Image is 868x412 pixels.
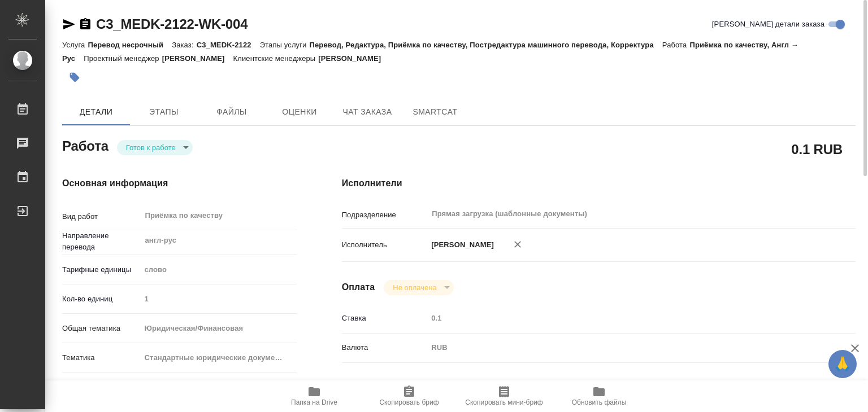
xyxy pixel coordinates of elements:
p: C3_MEDK-2122 [197,41,260,49]
p: Проектный менеджер [84,54,162,63]
p: Исполнитель [342,239,428,251]
span: 🙏 [833,352,852,376]
div: слово [140,260,297,279]
p: Вид работ [62,211,140,222]
span: Обновить файлы [572,398,627,406]
span: Файлы [205,105,259,119]
span: Скопировать мини-бриф [465,398,542,406]
p: Тарифные единицы [62,264,140,275]
h4: Оплата [342,280,375,294]
button: Папка на Drive [267,380,362,412]
button: Не оплачена [389,283,440,292]
span: Этапы [137,105,191,119]
input: Пустое поле [140,291,297,307]
button: Скопировать бриф [362,380,457,412]
p: Кол-во единиц [62,293,140,305]
span: Чат заказа [340,105,394,119]
button: Скопировать ссылку для ЯМессенджера [62,17,76,31]
div: RUB [427,338,813,357]
button: Добавить тэг [62,65,87,90]
span: [PERSON_NAME] детали заказа [712,19,824,30]
button: Удалить исполнителя [505,232,530,257]
p: Общая тематика [62,323,140,334]
p: Этапы услуги [260,41,310,49]
p: [PERSON_NAME] [318,54,389,63]
span: Детали [69,105,123,119]
h4: Основная информация [62,177,297,190]
button: Скопировать ссылку [79,17,92,31]
span: Оценки [272,105,327,119]
p: Тематика [62,352,140,363]
h4: Исполнители [342,177,856,190]
span: Папка на Drive [291,398,337,406]
h2: Работа [62,135,108,155]
button: 🙏 [828,350,857,378]
p: Перевод несрочный [88,41,172,49]
div: Юридическая/Финансовая [140,319,297,338]
p: Подразделение [342,209,428,221]
p: Услуга [62,41,88,49]
p: [PERSON_NAME] [162,54,233,63]
p: Направление перевода [62,230,140,253]
p: Заказ: [172,41,196,49]
p: [PERSON_NAME] [427,239,494,251]
button: Скопировать мини-бриф [457,380,552,412]
div: Готов к работе [117,140,193,155]
span: Скопировать бриф [379,398,439,406]
p: Перевод, Редактура, Приёмка по качеству, Постредактура машинного перевода, Корректура [309,41,662,49]
button: Обновить файлы [552,380,646,412]
p: Клиентские менеджеры [233,54,319,63]
span: SmartCat [408,105,462,119]
a: C3_MEDK-2122-WK-004 [96,16,248,32]
p: Работа [662,41,690,49]
p: Валюта [342,342,428,353]
div: Стандартные юридические документы, договоры, уставы [140,348,297,367]
input: Пустое поле [427,310,813,326]
div: Готов к работе [384,280,453,295]
h2: 0.1 RUB [791,139,843,159]
button: Готов к работе [123,143,179,152]
p: Ставка [342,313,428,324]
